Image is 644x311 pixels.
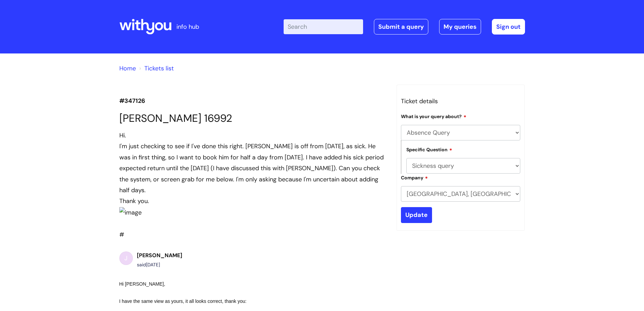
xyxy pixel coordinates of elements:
[401,96,521,107] h3: Ticket details
[138,63,174,74] li: Tickets list
[119,64,136,72] a: Home
[146,262,160,268] span: Wed, 3 Sep, 2025 at 3:47 PM
[137,261,182,269] div: said
[119,63,136,74] li: Solution home
[119,141,386,196] div: I'm just checking to see if I've done this right. [PERSON_NAME] is off from [DATE], as sick. He w...
[176,21,199,32] p: info hub
[406,146,452,153] label: Specific Question
[284,19,363,34] input: Search
[401,174,428,181] label: Company
[137,252,182,259] b: [PERSON_NAME]
[119,251,133,265] div: J
[119,95,386,106] p: #347126
[401,207,432,223] input: Update
[119,130,386,141] div: Hi.
[374,19,428,35] a: Submit a query
[144,64,174,72] a: Tickets list
[284,19,525,35] div: | -
[119,196,386,206] div: Thank you.
[119,112,386,125] h1: [PERSON_NAME] 16992
[119,298,247,304] span: I have the same view as yours, it all looks correct, thank you:
[119,280,362,306] div: Hi [PERSON_NAME],
[439,19,481,35] a: My queries
[401,113,467,119] label: What is your query about?
[119,130,386,240] div: #
[119,207,142,218] img: image
[492,19,525,35] a: Sign out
